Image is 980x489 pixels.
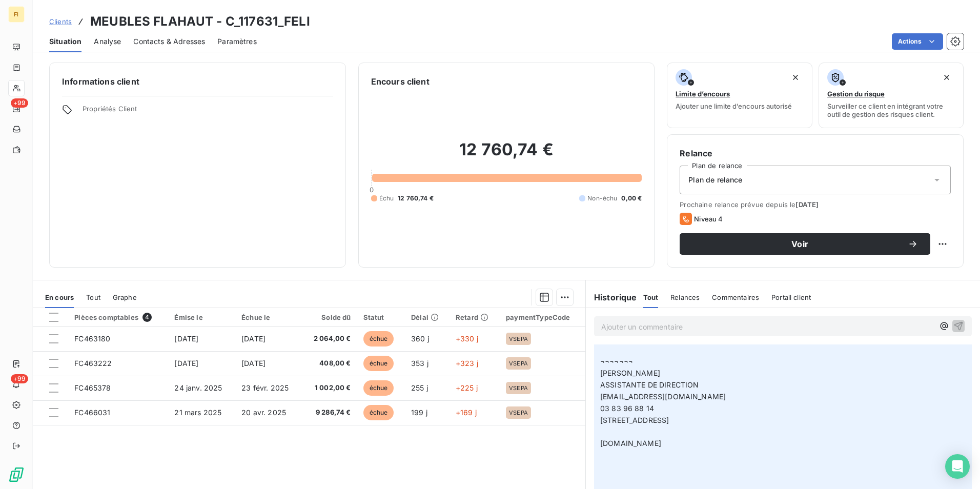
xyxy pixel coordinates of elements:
[379,194,394,203] span: Échu
[411,334,429,343] span: 360 j
[74,383,111,392] span: FC465378
[827,90,885,98] span: Gestion du risque
[174,313,229,321] div: Émise le
[692,240,908,248] span: Voir
[113,293,137,301] span: Graphe
[370,186,374,194] span: 0
[363,380,394,396] span: échue
[74,359,112,368] span: FC463222
[217,36,257,47] span: Paramètres
[363,356,394,371] span: échue
[795,200,819,209] span: [DATE]
[241,383,289,392] span: 23 févr. 2025
[174,383,222,392] span: 24 janv. 2025
[8,6,25,23] div: FI
[308,358,351,369] span: 408,00 €
[506,313,579,321] div: paymentTypeCode
[509,336,528,342] span: VSEPA
[371,75,430,88] h6: Encours client
[94,36,121,47] span: Analyse
[600,380,699,389] span: ASSISTANTE DE DIRECTION
[676,90,730,98] span: Limite d’encours
[174,359,198,368] span: [DATE]
[241,334,266,343] span: [DATE]
[241,359,266,368] span: [DATE]
[308,334,351,344] span: 2 064,00 €
[680,200,951,209] span: Prochaine relance prévue depuis le
[771,293,811,301] span: Portail client
[945,454,970,479] div: Open Intercom Messenger
[456,313,494,321] div: Retard
[74,334,110,343] span: FC463180
[509,410,528,416] span: VSEPA
[600,392,726,401] span: [EMAIL_ADDRESS][DOMAIN_NAME]
[174,408,221,417] span: 21 mars 2025
[308,313,351,321] div: Solde dû
[600,357,633,365] span: ¬¬¬¬¬¬¬
[819,63,964,128] button: Gestion du risqueSurveiller ce client en intégrant votre outil de gestion des risques client.
[600,439,661,447] span: [DOMAIN_NAME]
[411,408,427,417] span: 199 j
[174,334,198,343] span: [DATE]
[142,313,152,322] span: 4
[411,383,428,392] span: 255 j
[11,374,28,383] span: +99
[363,405,394,420] span: échue
[600,416,669,424] span: [STREET_ADDRESS]
[643,293,659,301] span: Tout
[456,359,478,368] span: +323 j
[712,293,759,301] span: Commentaires
[363,331,394,347] span: échue
[241,408,286,417] span: 20 avr. 2025
[694,215,723,223] span: Niveau 4
[308,383,351,393] span: 1 002,00 €
[411,313,443,321] div: Délai
[600,369,660,377] span: [PERSON_NAME]
[680,233,930,255] button: Voir
[411,359,428,368] span: 353 j
[621,194,642,203] span: 0,00 €
[371,139,642,170] h2: 12 760,74 €
[676,102,792,110] span: Ajouter une limite d’encours autorisé
[456,334,478,343] span: +330 j
[456,383,478,392] span: +225 j
[827,102,955,118] span: Surveiller ce client en intégrant votre outil de gestion des risques client.
[509,360,528,366] span: VSEPA
[241,313,296,321] div: Échue le
[363,313,399,321] div: Statut
[49,36,81,47] span: Situation
[45,293,74,301] span: En cours
[133,36,205,47] span: Contacts & Adresses
[600,404,654,413] span: 03 83 96 88 14
[509,385,528,391] span: VSEPA
[83,105,333,119] span: Propriétés Client
[670,293,700,301] span: Relances
[90,12,310,31] h3: MEUBLES FLAHAUT - C_117631_FELI
[74,408,110,417] span: FC466031
[86,293,100,301] span: Tout
[49,17,72,26] span: Clients
[667,63,812,128] button: Limite d’encoursAjouter une limite d’encours autorisé
[308,407,351,418] span: 9 286,74 €
[892,33,943,50] button: Actions
[680,147,951,159] h6: Relance
[456,408,477,417] span: +169 j
[586,291,637,303] h6: Historique
[688,175,742,185] span: Plan de relance
[398,194,434,203] span: 12 760,74 €
[49,16,72,27] a: Clients
[62,75,333,88] h6: Informations client
[587,194,617,203] span: Non-échu
[8,466,25,483] img: Logo LeanPay
[11,98,28,108] span: +99
[74,313,162,322] div: Pièces comptables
